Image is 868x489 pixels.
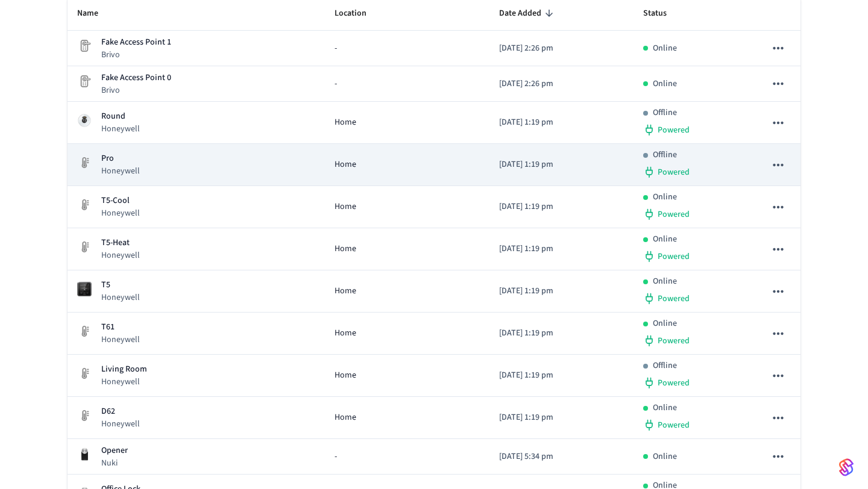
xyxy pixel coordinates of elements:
span: - [335,450,337,463]
span: Home [335,327,356,340]
p: Online [653,78,677,90]
p: [DATE] 1:19 pm [499,158,623,171]
p: Offline [653,107,677,119]
span: Home [335,411,356,424]
p: T5-Heat [101,237,140,249]
img: Placeholder Lock Image [77,74,92,89]
p: Online [653,191,677,204]
p: Opener [101,444,128,457]
p: Pro [101,152,140,165]
img: honeywell_round [77,113,92,128]
span: Home [335,285,356,297]
span: Powered [658,335,690,347]
p: Online [653,402,677,414]
img: SeamLogoGradient.69752ec5.svg [839,458,854,477]
span: Powered [658,377,690,389]
span: Powered [658,124,690,136]
p: Offline [653,360,677,372]
p: Nuki [101,457,128,469]
p: Honeywell [101,418,140,430]
p: Honeywell [101,376,147,388]
p: Honeywell [101,291,140,304]
p: T61 [101,321,140,334]
p: D62 [101,405,140,418]
span: Date Added [499,4,557,23]
span: Home [335,243,356,255]
span: Powered [658,208,690,220]
span: Home [335,116,356,129]
p: [DATE] 1:19 pm [499,201,623,213]
p: Offline [653,149,677,161]
p: Online [653,42,677,55]
p: Honeywell [101,249,140,261]
p: Honeywell [101,165,140,177]
img: honeywell_t5t6 [77,282,92,296]
img: thermostat_fallback [77,198,92,212]
img: thermostat_fallback [77,155,92,170]
p: Online [653,450,677,463]
p: Online [653,317,677,330]
p: [DATE] 1:19 pm [499,285,623,297]
p: Online [653,233,677,246]
span: Location [335,4,382,23]
p: [DATE] 2:26 pm [499,42,623,55]
p: Fake Access Point 0 [101,72,171,84]
img: thermostat_fallback [77,324,92,338]
img: thermostat_fallback [77,408,92,423]
span: Powered [658,251,690,263]
p: Round [101,110,140,123]
p: [DATE] 1:19 pm [499,243,623,255]
p: [DATE] 1:19 pm [499,327,623,340]
span: Powered [658,166,690,178]
p: Honeywell [101,207,140,219]
p: [DATE] 1:19 pm [499,369,623,382]
span: Status [643,4,682,23]
span: Home [335,201,356,213]
span: Name [77,4,114,23]
span: Home [335,158,356,171]
span: - [335,78,337,90]
p: Brivo [101,49,171,61]
p: T5-Cool [101,195,140,207]
p: Brivo [101,84,171,96]
p: Online [653,275,677,288]
p: Fake Access Point 1 [101,36,171,49]
img: Placeholder Lock Image [77,39,92,53]
p: Honeywell [101,123,140,135]
span: Powered [658,419,690,431]
img: thermostat_fallback [77,366,92,381]
p: [DATE] 1:19 pm [499,116,623,129]
img: Nuki Smart Lock 3.0 Pro Black, Front [77,447,92,461]
p: [DATE] 5:34 pm [499,450,623,463]
p: Honeywell [101,334,140,346]
img: thermostat_fallback [77,240,92,254]
p: T5 [101,279,140,291]
span: Home [335,369,356,382]
span: Powered [658,293,690,305]
span: - [335,42,337,55]
p: Living Room [101,363,147,376]
p: [DATE] 2:26 pm [499,78,623,90]
p: [DATE] 1:19 pm [499,411,623,424]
